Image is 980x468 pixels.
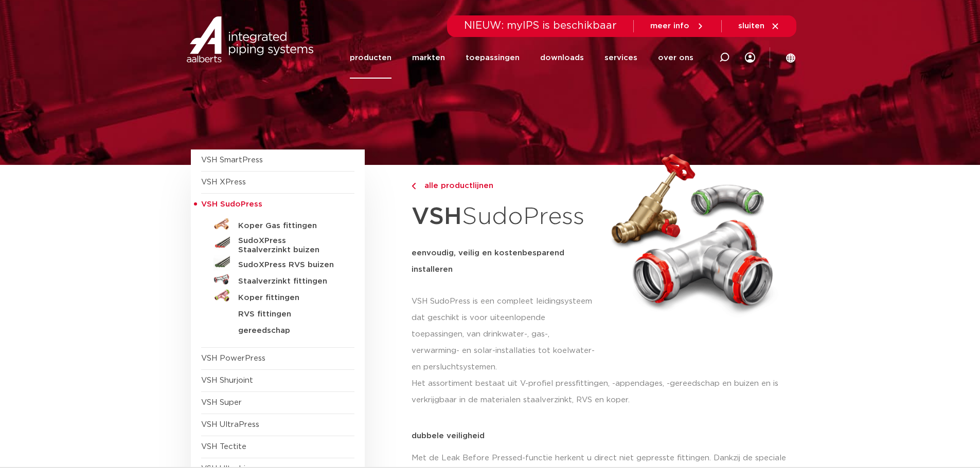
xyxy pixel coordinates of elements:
[201,354,265,362] a: VSH PowerPress
[201,443,246,451] a: VSH Tectite
[738,22,780,31] a: sluiten
[412,197,598,237] h1: SudoPress
[201,156,263,164] a: VSH SmartPress
[412,293,598,376] p: VSH SudoPress is een compleet leidingsysteem dat geschikt is voor uiteenlopende toepassingen, van...
[201,377,253,384] a: VSH Shurjoint
[201,304,354,321] a: RVS fittingen
[658,37,693,79] a: over ons
[604,37,637,79] a: services
[201,200,262,208] span: VSH SudoPress
[201,399,242,406] a: VSH Super
[238,293,340,303] h5: Koper fittingen
[201,421,259,428] a: VSH UltraPress
[412,180,598,192] a: alle productlijnen
[412,432,790,440] p: dubbele veiligheid
[418,182,493,190] span: alle productlijnen
[201,178,246,186] a: VSH XPress
[201,288,354,304] a: Koper fittingen
[238,277,340,286] h5: Staalverzinkt fittingen
[466,37,520,79] a: toepassingen
[201,232,354,255] a: SudoXPress Staalverzinkt buizen
[412,183,416,190] img: chevron-right.svg
[238,221,340,231] h5: Koper Gas fittingen
[238,260,340,270] h5: SudoXPress RVS buizen
[412,37,445,79] a: markten
[745,37,755,79] div: my IPS
[201,271,354,288] a: Staalverzinkt fittingen
[650,22,705,31] a: meer info
[650,22,689,30] span: meer info
[201,216,354,232] a: Koper Gas fittingen
[201,255,354,271] a: SudoXPress RVS buizen
[412,249,564,273] strong: eenvoudig, veilig en kostenbesparend installeren
[350,37,391,79] a: producten
[412,376,790,408] p: Het assortiment bestaat uit V-profiel pressfittingen, -appendages, -gereedschap en buizen en is v...
[540,37,584,79] a: downloads
[201,321,354,337] a: gereedschap
[238,310,340,319] h5: RVS fittingen
[238,326,340,335] h5: gereedschap
[738,22,764,30] span: sluiten
[238,236,340,255] h5: SudoXPress Staalverzinkt buizen
[464,21,617,31] span: NIEUW: myIPS is beschikbaar
[412,205,462,229] strong: VSH
[350,37,693,79] nav: Menu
